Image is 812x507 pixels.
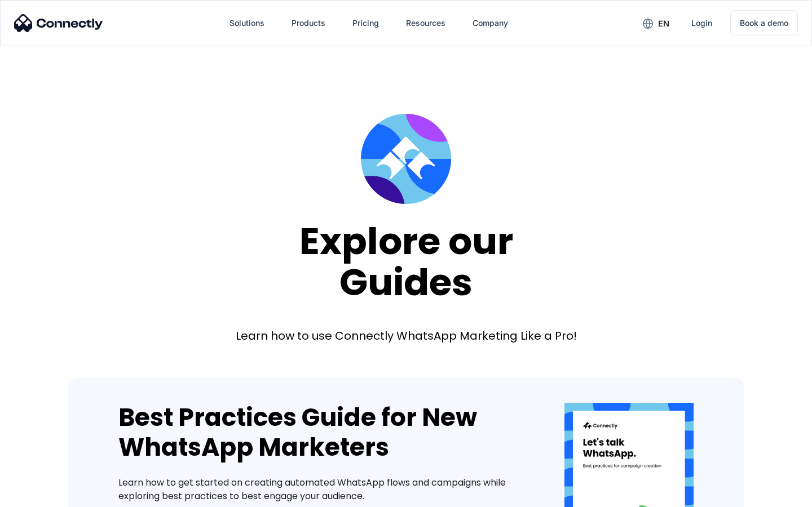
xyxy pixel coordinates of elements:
[473,15,508,31] div: Company
[691,15,712,31] div: Login
[292,15,325,31] div: Products
[658,16,669,32] div: en
[682,10,721,37] a: Login
[406,15,445,31] div: Resources
[730,10,798,36] a: Book a demo
[299,221,513,303] div: Explore our Guides
[236,328,577,344] div: Learn how to use Connectly WhatsApp Marketing Like a Pro!
[230,15,264,31] div: Solutions
[14,14,103,32] img: Connectly Logo
[118,403,531,462] div: Best Practices Guide for New WhatsApp Marketers
[11,487,68,503] aside: Language selected: English
[343,10,388,37] a: Pricing
[118,476,531,503] div: Learn how to get started on creating automated WhatsApp flows and campaigns while exploring best ...
[352,15,379,31] div: Pricing
[23,487,68,503] ul: Language list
